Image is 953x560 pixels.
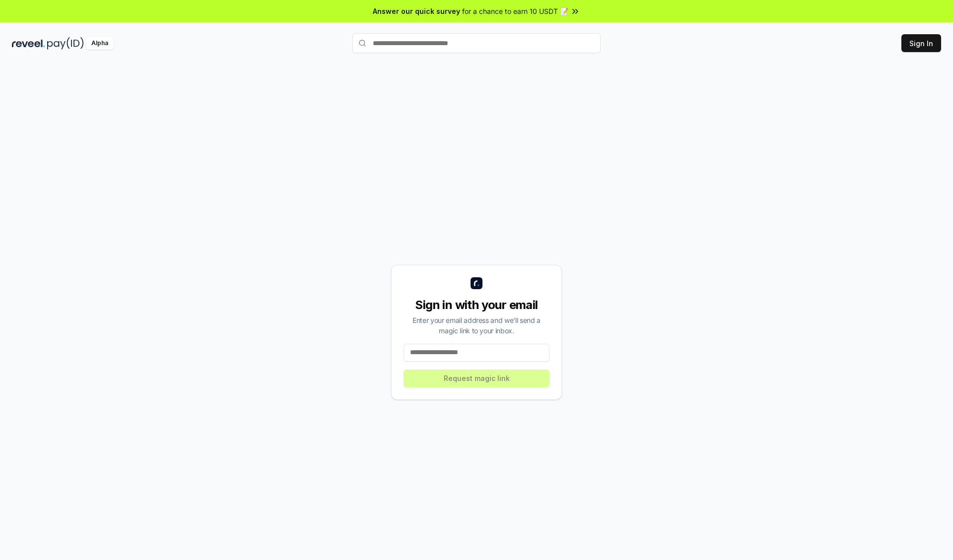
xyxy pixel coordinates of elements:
div: Enter your email address and we’ll send a magic link to your inbox. [404,315,549,336]
button: Sign In [901,34,941,52]
div: Sign in with your email [404,297,549,313]
span: for a chance to earn 10 USDT 📝 [462,6,568,16]
img: reveel_dark [12,37,45,50]
img: logo_small [471,277,482,289]
span: Answer our quick survey [373,6,460,16]
div: Alpha [86,37,114,50]
img: pay_id [47,37,84,50]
